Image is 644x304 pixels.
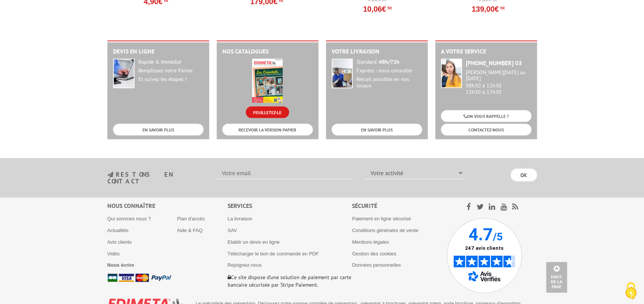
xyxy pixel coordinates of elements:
a: La livraison [228,215,252,221]
strong: 48h/72h [379,58,399,65]
a: Gestion des cookies [352,251,396,256]
div: Retrait possible en nos locaux [356,76,422,89]
a: SAV [228,227,237,233]
a: Paiement en ligne sécurisé [352,215,411,221]
div: Nous connaître [107,201,228,210]
div: Services [228,201,352,210]
sup: HT [386,5,392,11]
a: 139,00€HT [471,7,504,11]
div: Sécurité [352,201,447,210]
a: Conditions générales de vente [352,227,418,233]
a: Mentions légales [352,239,389,244]
img: widget-livraison.jpg [332,58,353,88]
a: ON VOUS RAPPELLE ? [441,110,531,122]
div: 08h30 à 12h30 13h30 à 17h30 [466,69,531,95]
a: EN SAVOIR PLUS [113,124,203,135]
img: widget-service.jpg [441,58,462,88]
div: Standard : [356,58,422,65]
h2: Devis en ligne [113,48,203,55]
button: Cookies (fenêtre modale) [618,278,644,304]
a: Avis clients [107,239,132,244]
div: Remplissez votre Panier [138,67,203,74]
div: Et suivez les étapes ! [138,76,203,82]
p: Ce site dispose d’une solution de paiement par carte bancaire sécurisée par Stripe Paiement. [228,273,352,288]
h2: A votre service [441,48,531,55]
div: Express : nous consulter [356,67,422,74]
h2: Nos catalogues [222,48,313,55]
a: Télécharger le bon de commande en PDF [228,251,319,256]
div: Rapide & Immédiat [138,58,203,65]
a: Vidéo [107,251,120,256]
a: Haut de la page [546,262,567,293]
input: OK [511,168,537,181]
a: Actualités [107,227,128,233]
strong: [PHONE_NUMBER] 03 [466,59,522,66]
a: Aide & FAQ [177,227,203,233]
h2: Votre livraison [332,48,422,55]
sup: HT [499,5,505,11]
input: Votre email [217,166,353,179]
a: EN SAVOIR PLUS [332,124,422,135]
img: Cookies (fenêtre modale) [621,281,640,300]
a: CONTACTEZ-NOUS [441,124,531,135]
a: RECEVOIR LA VERSION PAPIER [222,124,313,135]
a: Plan d'accès [177,215,205,221]
a: Nous écrire [107,262,135,267]
img: Avis Vérifiés - 4.7 sur 5 - 247 avis clients [447,218,522,293]
a: 10,06€HT [363,7,392,11]
a: FEUILLETEZ-LE [246,106,289,118]
div: [PERSON_NAME][DATE] au [DATE] [466,69,531,82]
h3: restons en contact [107,171,207,184]
img: edimeta.jpeg [252,58,283,102]
img: newsletter.jpg [107,171,113,178]
img: widget-devis.jpg [113,58,135,88]
a: Qui sommes nous ? [107,215,151,221]
a: Données personnelles [352,262,401,267]
a: Etablir un devis en ligne [228,239,280,244]
a: Rejoignez-nous [228,262,262,267]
